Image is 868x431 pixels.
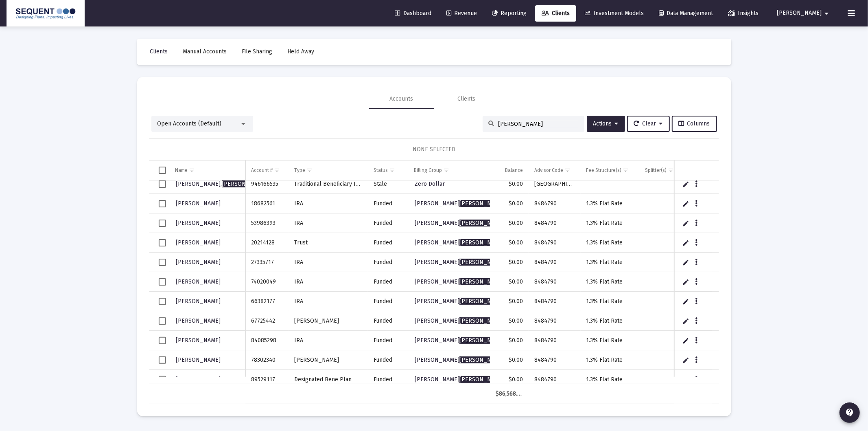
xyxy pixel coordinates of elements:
span: Columns [679,120,710,127]
a: [PERSON_NAME] [175,276,222,288]
span: [PERSON_NAME] Billing Group [415,356,539,363]
a: Clients [535,5,576,22]
a: Dashboard [388,5,438,22]
a: [PERSON_NAME][PERSON_NAME]Billing Group [414,334,540,347]
div: Name [175,167,188,174]
div: Select row [159,298,166,305]
a: Manual Accounts [177,44,234,60]
td: $0.00 [490,233,529,253]
span: [PERSON_NAME] Billing Group [415,317,539,324]
div: Funded [374,317,402,325]
span: Show filter options for column 'Type' [306,167,313,173]
span: [PERSON_NAME] [459,317,504,324]
a: Edit [682,376,689,383]
a: Edit [682,337,689,344]
td: $0.00 [490,213,529,233]
div: Funded [374,219,402,227]
span: Manual Accounts [183,48,227,55]
span: [PERSON_NAME] [459,259,504,266]
span: [PERSON_NAME] [459,239,504,246]
span: [PERSON_NAME] Billing Group [415,220,539,226]
td: 1.3% Flat Rate [581,253,640,272]
a: [PERSON_NAME][PERSON_NAME]Billing Group [414,315,540,327]
div: Funded [374,356,402,364]
span: [PERSON_NAME] [176,278,221,285]
a: Data Management [652,5,719,22]
span: [PERSON_NAME] [459,376,504,383]
div: Funded [374,278,402,286]
a: [PERSON_NAME] [175,217,222,229]
a: Reporting [485,5,533,22]
td: 8484790 [529,213,581,233]
div: Funded [374,376,402,384]
span: [PERSON_NAME] [176,298,221,305]
td: 89529117 [245,370,289,389]
span: [PERSON_NAME] [459,298,504,305]
a: [PERSON_NAME][PERSON_NAME]Billing Group [414,198,540,210]
span: Open Accounts (Default) [157,120,222,127]
mat-icon: contact_support [845,408,855,418]
td: Column Account # [245,161,289,180]
div: Advisor Code [534,167,563,174]
td: 8484790 [529,194,581,213]
span: [PERSON_NAME] [459,220,504,226]
td: IRA [289,292,368,311]
td: 8484790 [529,272,581,292]
div: Account # [251,167,273,174]
a: [PERSON_NAME][PERSON_NAME]Billing Group [414,237,540,249]
td: IRA [289,272,368,292]
span: [PERSON_NAME] [176,376,221,383]
span: [PERSON_NAME] [176,259,221,266]
div: Select row [159,278,166,286]
a: [PERSON_NAME][PERSON_NAME]Billing Group [414,354,540,366]
a: [PERSON_NAME] [175,315,222,327]
span: Held Away [288,48,315,55]
td: $0.00 [490,253,529,272]
td: $0.00 [490,292,529,311]
a: Edit [682,239,689,246]
span: Clear [634,120,663,127]
span: [PERSON_NAME] [176,200,221,207]
a: [PERSON_NAME][PERSON_NAME]Billing Group [414,276,540,288]
div: Clients [458,95,476,103]
td: [PERSON_NAME] [289,311,368,331]
span: [PERSON_NAME] [777,10,822,17]
span: Show filter options for column 'Status' [389,167,395,173]
span: [PERSON_NAME] Billing Group [415,200,539,207]
a: [PERSON_NAME][PERSON_NAME]Billing Group [414,374,540,386]
div: Funded [374,200,402,208]
div: Funded [374,297,402,306]
td: 8484790 [529,253,581,272]
span: [PERSON_NAME] [176,220,221,226]
div: Select row [159,337,166,344]
td: 18682561 [245,194,289,213]
a: Insights [722,5,765,22]
span: [PERSON_NAME] [176,239,221,246]
span: Zero Dollar [415,180,445,187]
span: Show filter options for column 'Fee Structure(s)' [623,167,629,173]
td: Column Name [170,161,245,180]
a: Edit [682,298,689,305]
a: [PERSON_NAME] [175,354,222,366]
button: Actions [587,116,625,132]
div: Stale [374,180,402,188]
td: Column Fee Structure(s) [581,161,640,180]
div: $86,568.03 [496,390,523,398]
div: Fee Structure(s) [586,167,622,174]
td: Column Advisor Code [529,161,581,180]
td: 8484790 [529,370,581,389]
div: Status [374,167,388,174]
td: 78302340 [245,350,289,370]
td: $0.00 [490,272,529,292]
span: File Sharing [242,48,273,55]
td: Traditional Beneficiary IRA [289,174,368,194]
td: 1.3% Flat Rate [581,272,640,292]
button: Columns [672,116,717,132]
span: [PERSON_NAME] Billing Group [415,298,539,305]
td: 1.3% Flat Rate [581,350,640,370]
span: Insights [728,10,759,17]
div: Data grid [149,161,719,404]
td: Designated Bene Plan [289,370,368,389]
td: 1.3% Flat Rate [581,311,640,331]
td: IRA [289,253,368,272]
